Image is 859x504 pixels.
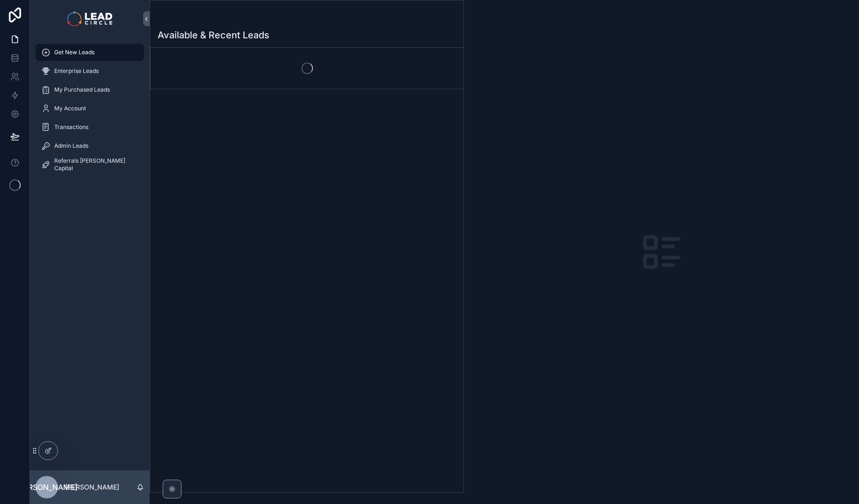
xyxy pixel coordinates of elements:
[30,37,150,185] div: scrollable content
[54,105,86,112] span: My Account
[54,86,110,94] span: My Purchased Leads
[16,482,78,493] span: [PERSON_NAME]
[36,137,144,154] a: Admin Leads
[36,100,144,117] a: My Account
[54,142,88,150] span: Admin Leads
[36,156,144,173] a: Referrals [PERSON_NAME] Capital
[36,63,144,79] a: Enterprise Leads
[67,11,112,26] img: App logo
[36,81,144,98] a: My Purchased Leads
[54,49,94,56] span: Get New Leads
[54,67,99,75] span: Enterprise Leads
[65,482,119,492] p: [PERSON_NAME]
[36,119,144,136] a: Transactions
[158,29,269,42] h1: Available & Recent Leads
[36,44,144,61] a: Get New Leads
[54,157,135,172] span: Referrals [PERSON_NAME] Capital
[54,123,88,131] span: Transactions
